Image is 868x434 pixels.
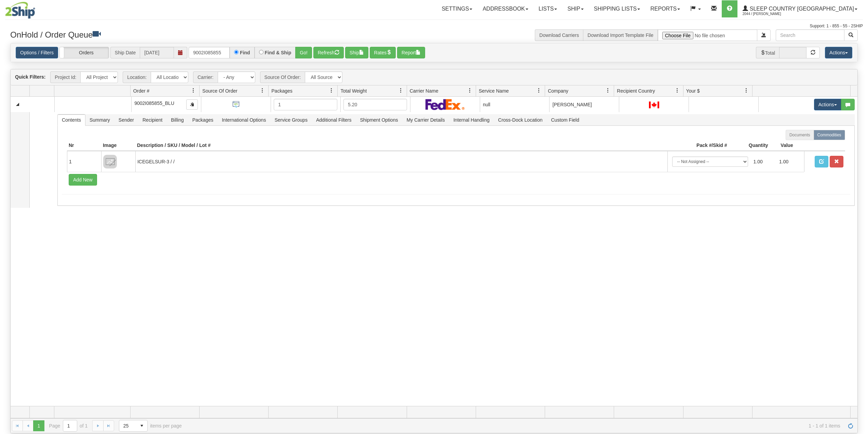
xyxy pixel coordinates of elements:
a: Your $ filter column settings [741,85,752,96]
span: Company [548,87,568,94]
span: Recipient Country [617,87,655,94]
h3: OnHold / Order Queue [10,29,429,39]
span: My Carrier Details [403,114,449,125]
button: Search [844,29,858,41]
span: Recipient [138,114,166,125]
th: Image [101,140,135,151]
input: Import [658,29,757,41]
th: Quantity [729,140,770,151]
th: Pack #/Skid # [667,140,729,151]
span: 2044 / [PERSON_NAME] [743,11,794,17]
span: International Options [218,114,270,125]
a: Addressbook [477,0,533,17]
th: Value [770,140,804,151]
a: Ship [562,0,588,17]
a: Total Weight filter column settings [395,85,407,96]
button: Refresh [313,47,344,58]
img: API [230,99,242,110]
a: Settings [436,0,477,17]
a: Source Of Order filter column settings [257,85,268,96]
input: Page 1 [63,420,77,431]
span: items per page [119,420,182,432]
span: Cross-Dock Location [494,114,547,125]
th: Description / SKU / Model / Lot # [135,140,667,151]
td: 1 [67,151,101,172]
span: Page of 1 [49,420,88,432]
span: Total Weight [340,87,367,94]
a: Recipient Country filter column settings [672,85,683,96]
span: Order # [133,87,149,94]
span: Carrier Name [410,87,438,94]
td: 1.00 [751,154,777,169]
a: Service Name filter column settings [533,85,545,96]
label: Quick Filters: [15,73,45,80]
iframe: chat widget [852,182,867,252]
span: Internal Handling [449,114,494,125]
a: Download Import Template File [587,32,653,38]
span: Project Id: [50,71,80,83]
td: null [480,97,550,112]
span: Page sizes drop down [119,420,148,432]
span: Shipment Options [356,114,402,125]
a: Company filter column settings [602,85,614,96]
span: Billing [167,114,188,125]
a: Packages filter column settings [326,85,337,96]
span: Additional Filters [312,114,356,125]
button: Ship [345,47,368,58]
button: Go! [295,47,312,58]
td: ICEGELSUR-3 / / [135,151,667,172]
a: Download Carriers [539,32,579,38]
button: Rates [370,47,396,58]
label: Find & Ship [265,50,291,55]
span: Packages [271,87,292,94]
a: Sleep Country [GEOGRAPHIC_DATA] 2044 / [PERSON_NAME] [737,0,863,17]
a: Collapse [13,100,22,109]
a: Options / Filters [16,47,58,58]
a: Order # filter column settings [188,85,199,96]
label: Commodities [814,130,845,140]
span: Page 1 [33,420,44,431]
span: Total [756,47,779,58]
input: Search [776,29,844,41]
span: Custom Field [547,114,583,125]
img: 8DAB37Fk3hKpn3AAAAAElFTkSuQmCC [103,155,117,168]
label: Find [240,50,250,55]
label: Orders [60,47,109,58]
span: Carrier: [193,71,218,83]
span: Ship Date [110,47,140,58]
span: 25 [123,422,132,429]
img: CA [649,101,659,108]
a: Shipping lists [589,0,645,17]
span: 1 - 1 of 1 items [191,423,840,429]
img: FedEx Express® [425,99,465,110]
button: Copy to clipboard [186,99,198,110]
button: Report [397,47,425,58]
span: Summary [85,114,114,125]
input: Order # [189,47,230,58]
span: Sender [114,114,138,125]
button: Add New [69,174,97,186]
button: Actions [825,47,852,58]
a: Reports [645,0,685,17]
span: Service Name [479,87,509,94]
span: select [136,420,147,431]
img: logo2044.jpg [5,2,35,19]
span: 9002I085855_BLU [134,100,174,106]
div: Support: 1 - 855 - 55 - 2SHIP [5,23,863,29]
td: [PERSON_NAME] [549,97,619,112]
th: Nr [67,140,101,151]
span: Your $ [686,87,700,94]
a: Lists [533,0,562,17]
td: 1.00 [776,154,802,169]
a: Carrier Name filter column settings [464,85,476,96]
span: Service Groups [270,114,311,125]
button: Actions [814,99,841,110]
span: Source Of Order [202,87,238,94]
span: Location: [123,71,151,83]
div: grid toolbar [11,69,857,85]
a: Refresh [845,420,856,431]
label: Documents [786,130,814,140]
span: Sleep Country [GEOGRAPHIC_DATA] [748,6,854,12]
span: Source Of Order: [260,71,305,83]
span: Packages [188,114,217,125]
